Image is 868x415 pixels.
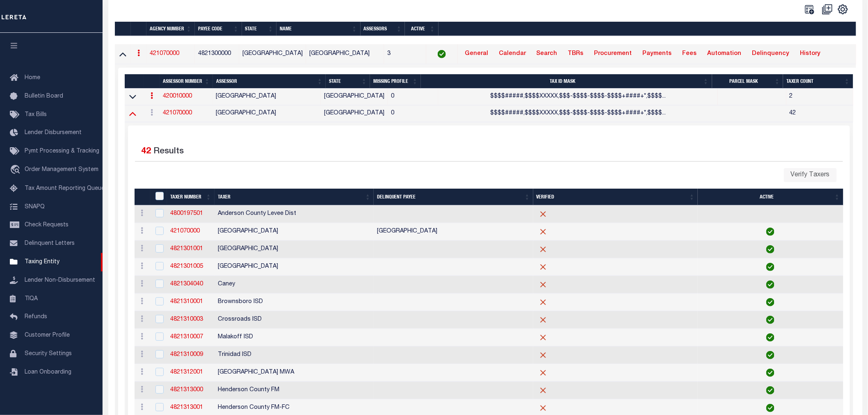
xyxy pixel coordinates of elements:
[215,205,374,223] td: Anderson County Levee Dist
[195,44,239,64] td: 4821300000
[215,347,374,364] td: Trinidad ISD
[421,74,712,89] th: Tax ID Mask: activate to sort column ascending
[242,22,277,36] th: State: activate to sort column ascending
[25,186,105,192] span: Tax Amount Reporting Queue
[170,334,203,340] a: 4821310007
[170,317,203,322] a: 4821310003
[213,105,321,122] td: [GEOGRAPHIC_DATA]
[533,189,698,205] th: Verified: activate to sort column ascending
[25,259,59,265] span: Taxing Entity
[490,110,666,116] span: $$$$#####,$$$$XXXXX,$$$-$$$$-$$$$-$$$$+####+*,$$$$...
[215,223,374,241] td: [GEOGRAPHIC_DATA]
[167,189,214,205] th: Taxer Number: activate to sort column ascending
[698,189,843,205] th: Active: activate to sort column ascending
[170,211,203,217] a: 4800197501
[146,22,195,36] th: Agency Number: activate to sort column ascending
[639,48,676,61] a: Payments
[766,369,774,377] img: check-icon-green.svg
[213,74,326,89] th: Assessor: activate to sort column ascending
[786,105,853,122] td: 42
[213,89,321,105] td: [GEOGRAPHIC_DATA]
[591,48,636,61] a: Procurement
[321,89,388,105] td: [GEOGRAPHIC_DATA]
[25,351,72,357] span: Security Settings
[712,74,783,89] th: Parcel Mask: activate to sort column ascending
[195,22,242,36] th: Payee Code: activate to sort column ascending
[25,369,71,375] span: Loan Onboarding
[749,48,793,61] a: Delinquency
[25,296,38,301] span: TIQA
[766,280,774,289] img: check-icon-green.svg
[766,298,774,306] img: check-icon-green.svg
[170,281,203,287] a: 4821304040
[150,51,179,57] a: 421070000
[25,167,98,173] span: Order Management System
[163,93,192,99] a: 420010000
[170,387,203,393] a: 4821313000
[215,329,374,347] td: Malakoff ISD
[25,148,99,154] span: Pymt Processing & Tracking
[306,44,384,64] td: [GEOGRAPHIC_DATA]
[374,223,533,241] td: [GEOGRAPHIC_DATA]
[791,172,830,178] span: Verify Taxers
[215,276,374,294] td: Caney
[370,74,421,89] th: Missing Profile: activate to sort column ascending
[25,278,95,283] span: Lender Non-Disbursement
[438,50,446,58] img: check-icon-green.svg
[25,314,47,320] span: Refunds
[25,333,70,338] span: Customer Profile
[239,44,306,64] td: [GEOGRAPHIC_DATA]
[170,369,203,375] a: 4821312001
[25,241,75,246] span: Delinquent Letters
[374,189,533,205] th: Delinquent Payee: activate to sort column ascending
[215,364,374,382] td: [GEOGRAPHIC_DATA] MWA
[25,204,45,210] span: SNAPQ
[564,48,587,61] a: TBRs
[766,316,774,324] img: check-icon-green.svg
[766,263,774,271] img: check-icon-green.svg
[786,89,853,105] td: 2
[25,75,40,81] span: Home
[142,147,151,156] span: 42
[766,333,774,342] img: check-icon-green.svg
[766,228,774,236] img: check-icon-green.svg
[215,382,374,399] td: Henderson County FM
[783,74,853,89] th: Taxer Count: activate to sort column ascending
[215,294,374,311] td: Brownsboro ISD
[163,110,192,116] a: 421070000
[170,246,203,252] a: 4821301001
[461,48,492,61] a: General
[405,22,439,36] th: Active: activate to sort column ascending
[276,22,360,36] th: Name: activate to sort column ascending
[170,352,203,358] a: 4821310009
[215,258,374,276] td: [GEOGRAPHIC_DATA]
[797,48,825,61] a: History
[533,48,561,61] a: Search
[215,189,374,205] th: Taxer: activate to sort column ascending
[361,22,405,36] th: Assessors: activate to sort column ascending
[25,222,69,228] span: Check Requests
[388,105,438,122] td: 0
[439,22,862,36] th: &nbsp;
[784,168,837,182] button: Verify Taxers
[388,89,438,105] td: 0
[160,74,213,89] th: Assessor Number: activate to sort column ascending
[25,112,47,118] span: Tax Bills
[490,93,666,99] span: $$$$#####,$$$$XXXXX,$$$-$$$$-$$$$-$$$$+####+*,$$$$...
[766,245,774,253] img: check-icon-green.svg
[766,386,774,394] img: check-icon-green.svg
[704,48,745,61] a: Automation
[679,48,701,61] a: Fees
[10,165,23,176] i: travel_explore
[766,404,774,412] img: check-icon-green.svg
[766,351,774,359] img: check-icon-green.svg
[321,105,388,122] td: [GEOGRAPHIC_DATA]
[25,93,63,99] span: Bulletin Board
[384,44,426,64] td: 3
[170,299,203,305] a: 4821310001
[170,405,203,410] a: 4821313001
[170,228,200,234] a: 421070000
[154,145,184,158] label: Results
[170,264,203,269] a: 4821301005
[326,74,370,89] th: State: activate to sort column ascending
